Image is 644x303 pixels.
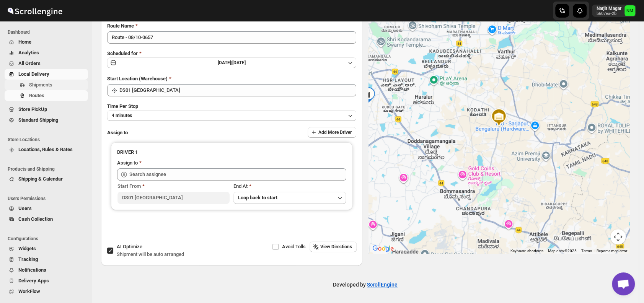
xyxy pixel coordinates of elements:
button: Add More Driver [308,127,356,138]
button: Home [5,37,88,47]
span: Configurations [8,236,88,242]
button: WorkFlow [5,286,88,297]
span: Route Name [107,23,134,29]
span: Cash Collection [18,216,53,222]
span: All Orders [18,60,41,66]
a: ScrollEngine [367,282,398,288]
span: Loop back to start [238,195,277,200]
span: Standard Shipping [18,117,58,123]
span: Tracking [18,256,38,262]
span: Avoid Tolls [282,244,306,249]
input: Search assignee [129,168,346,181]
button: User menu [592,5,636,17]
button: Widgets [5,243,88,254]
p: Narjit Magar [597,5,621,11]
button: Shipments [5,80,88,90]
button: View Directions [310,241,357,252]
button: Keyboard shortcuts [510,248,543,254]
span: Start Location (Warehouse) [107,76,168,81]
button: Users [5,203,88,214]
span: Home [18,39,31,45]
button: Loop back to start [233,192,346,204]
span: Local Delivery [18,71,49,77]
img: ScrollEngine [6,1,64,20]
button: All Orders [5,58,88,69]
span: Routes [29,93,44,98]
span: Products and Shipping [8,166,88,172]
button: Routes [5,90,88,101]
span: [DATE] [232,60,246,65]
input: Search location [119,84,356,96]
button: Tracking [5,254,88,265]
span: Dashboard [8,29,88,35]
img: Google [370,244,396,254]
span: Shipment will be auto arranged [117,251,184,257]
p: b607ea-2b [597,11,621,16]
span: Store PickUp [18,106,47,112]
h3: DRIVER 1 [117,148,346,156]
a: Open this area in Google Maps (opens a new window) [370,244,396,254]
button: Locations, Rules & Rates [5,144,88,155]
div: All Route Options [101,16,362,241]
div: Assign to [117,159,138,167]
span: Notifications [18,267,46,273]
button: Notifications [5,265,88,275]
span: Users Permissions [8,195,88,202]
span: Shipping & Calendar [18,176,63,182]
input: Eg: Bengaluru Route [107,31,356,44]
span: 4 minutes [112,112,132,119]
div: 1 [361,87,376,103]
span: AI Optimize [117,244,142,249]
span: Widgets [18,246,36,251]
a: Report a map error [597,249,627,253]
span: Start From [117,183,141,189]
span: WorkFlow [18,288,40,294]
span: Locations, Rules & Rates [18,147,73,152]
button: [DATE]|[DATE] [107,57,356,68]
button: 4 minutes [107,110,356,121]
span: Store Locations [8,137,88,143]
p: Developed by [333,281,398,288]
span: View Directions [320,244,352,250]
span: Scheduled for [107,50,138,56]
span: Narjit Magar [624,5,635,16]
span: Analytics [18,50,39,55]
span: Map data ©2025 [548,249,577,253]
span: [DATE] | [218,60,232,65]
text: NM [626,8,633,13]
button: Map camera controls [610,229,626,244]
span: Add More Driver [318,129,352,135]
span: Delivery Apps [18,278,49,283]
button: Shipping & Calendar [5,174,88,184]
div: End At [233,182,346,190]
button: Delivery Apps [5,275,88,286]
div: Open chat [612,272,635,295]
a: Terms (opens in new tab) [581,249,592,253]
button: Analytics [5,47,88,58]
span: Users [18,205,32,211]
span: Shipments [29,82,52,88]
button: Cash Collection [5,214,88,225]
span: Time Per Stop [107,103,138,109]
span: Assign to [107,130,128,135]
